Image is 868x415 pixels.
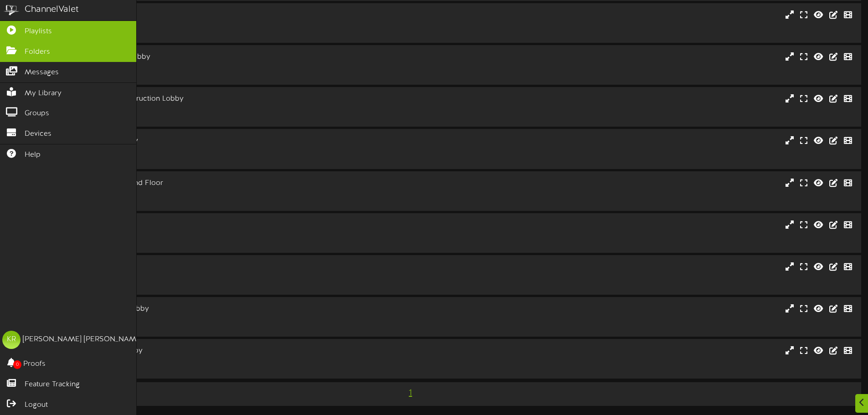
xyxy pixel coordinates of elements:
[25,379,80,390] span: Feature Tracking
[36,314,369,322] div: Landscape ( 16:9 )
[36,62,369,70] div: Landscape ( 16:9 )
[36,188,369,196] div: Landscape ( 16:9 )
[36,262,369,272] div: Salt Lake - Lobby
[36,280,369,288] div: # 13297
[36,272,369,280] div: Landscape ( 16:9 )
[36,146,369,154] div: Landscape ( 16:9 )
[23,334,143,345] div: [PERSON_NAME] [PERSON_NAME]
[406,388,414,398] span: 1
[36,154,369,162] div: # 13300
[13,360,21,369] span: 0
[36,196,369,204] div: # 13301
[36,220,369,231] div: Sacramento - Lobby
[36,178,369,189] div: [PERSON_NAME] - Second Floor
[36,10,369,20] div: [US_STATE] Falls - Lobby
[36,112,369,120] div: # 13311
[36,104,369,112] div: Landscape ( 16:9 )
[36,346,369,356] div: [US_STATE] County - Lobby
[25,67,59,78] span: Messages
[25,26,52,37] span: Playlists
[36,20,369,28] div: Landscape ( 16:9 )
[25,400,48,410] span: Logout
[36,304,369,314] div: Southern [US_STATE] - Lobby
[36,136,369,146] div: [PERSON_NAME] - Lobby
[36,94,369,104] div: [PERSON_NAME] - Construction Lobby
[25,150,41,160] span: Help
[36,52,369,62] div: [GEOGRAPHIC_DATA] - Lobby
[23,359,46,369] span: Proofs
[25,129,51,139] span: Devices
[25,47,50,57] span: Folders
[36,238,369,246] div: # 13295
[2,331,21,349] div: KR
[36,356,369,364] div: Landscape ( 16:9 )
[25,108,49,119] span: Groups
[36,28,369,36] div: # 13296
[36,322,369,330] div: # 13298
[36,70,369,78] div: # 15429
[36,364,369,372] div: # 13299
[25,3,79,16] div: ChannelValet
[25,88,62,99] span: My Library
[36,230,369,238] div: Landscape ( 16:9 )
